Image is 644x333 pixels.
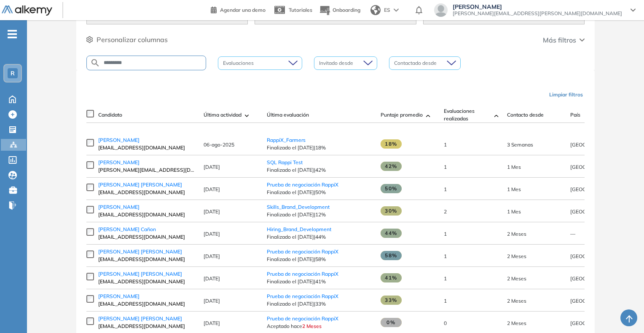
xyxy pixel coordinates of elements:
span: [PERSON_NAME] [98,159,140,165]
span: 19-jun-2025 [507,231,526,237]
span: Agendar una demo [220,7,266,13]
img: [missing "en.ARROW_ALT" translation] [494,115,499,117]
span: Onboarding [333,7,360,13]
span: [PERSON_NAME] [PERSON_NAME] [98,248,182,255]
span: 12-jun-2025 [507,253,526,259]
a: [PERSON_NAME] [PERSON_NAME] [98,248,195,256]
span: Finalizado el [DATE] | 50% [267,189,372,196]
span: [DATE] [204,164,220,170]
a: [PERSON_NAME] [98,293,195,300]
a: Prueba de negociación RappiX [267,293,338,299]
span: 0 [444,320,447,326]
a: [PERSON_NAME] [PERSON_NAME] [98,315,195,322]
img: Logo [2,5,52,16]
span: 06-ago-2025 [204,141,234,148]
span: 14-jul-2025 [507,164,521,170]
span: Última actividad [204,111,241,119]
span: Finalizado el [DATE] | 44% [267,233,372,241]
span: País [570,111,580,119]
button: Limpiar filtros [546,88,586,102]
span: [EMAIL_ADDRESS][DOMAIN_NAME] [98,278,195,285]
span: Skills_Brand_Development [267,204,330,210]
span: [EMAIL_ADDRESS][DOMAIN_NAME] [98,233,195,241]
span: Prueba de negociación RappiX [267,315,338,322]
span: 10-jun-2025 [507,298,526,304]
span: Aceptado hace [267,322,372,330]
span: 2 Meses [302,323,322,329]
a: Prueba de negociación RappiX [267,248,338,255]
span: 1 [444,141,447,148]
span: [DATE] [204,208,220,215]
a: Agendar una demo [211,4,266,14]
span: RappiX_Farmers [267,137,306,143]
span: [PERSON_NAME] [PERSON_NAME] [98,181,182,188]
a: SQL Rappi Test [267,159,303,165]
span: [GEOGRAPHIC_DATA] [570,208,623,215]
span: Finalizado el [DATE] | 42% [267,166,372,174]
span: [GEOGRAPHIC_DATA] [570,298,623,304]
span: 42% [381,162,402,171]
span: [PERSON_NAME][EMAIL_ADDRESS][PERSON_NAME][DOMAIN_NAME] [453,10,622,17]
span: [EMAIL_ADDRESS][DOMAIN_NAME] [98,256,195,263]
a: Hiring_Brand_Development [267,226,331,232]
span: 03-jul-2025 [507,208,521,215]
span: Finalizado el [DATE] | 58% [267,256,372,263]
span: [PERSON_NAME] [98,137,140,143]
span: 1 [444,186,447,192]
span: [GEOGRAPHIC_DATA] [570,320,623,326]
a: Prueba de negociación RappiX [267,271,338,277]
span: R [11,70,15,77]
button: Personalizar columnas [86,35,168,45]
span: [DATE] [204,275,220,282]
span: 1 [444,298,447,304]
span: [GEOGRAPHIC_DATA] [570,164,623,170]
span: [GEOGRAPHIC_DATA] [570,186,623,192]
img: SEARCH_ALT [90,58,100,68]
span: 1 [444,275,447,282]
a: Prueba de negociación RappiX [267,181,338,188]
a: [PERSON_NAME] [PERSON_NAME] [98,270,195,278]
span: — [570,231,575,237]
a: [PERSON_NAME] [98,159,195,166]
span: [PERSON_NAME] [PERSON_NAME] [98,271,182,277]
span: 1 [444,164,447,170]
span: [PERSON_NAME] [98,204,140,210]
a: [PERSON_NAME] [98,203,195,211]
span: ES [384,6,390,14]
span: Finalizado el [DATE] | 41% [267,278,372,285]
span: 07-jul-2025 [507,186,521,192]
span: [PERSON_NAME] [453,3,622,10]
span: Contacto desde [507,111,544,119]
img: arrow [394,8,399,12]
span: [EMAIL_ADDRESS][DOMAIN_NAME] [98,322,195,330]
i: - [8,33,17,35]
span: 1 [444,253,447,259]
span: 50% [381,184,402,193]
span: [DATE] [204,253,220,259]
span: Evaluaciones realizadas [444,107,491,123]
span: 44% [381,229,402,238]
span: [PERSON_NAME] Cañon [98,226,156,232]
span: [EMAIL_ADDRESS][DOMAIN_NAME] [98,300,195,308]
span: 30% [381,206,402,216]
span: Finalizado el [DATE] | 12% [267,211,372,218]
span: Candidato [98,111,122,119]
span: [EMAIL_ADDRESS][DOMAIN_NAME] [98,189,195,196]
span: [EMAIL_ADDRESS][DOMAIN_NAME] [98,144,195,152]
span: [DATE] [204,298,220,304]
img: world [370,5,381,15]
a: [PERSON_NAME] [98,136,195,144]
span: 2 [444,208,447,215]
span: Última evaluación [267,111,309,119]
span: 33% [381,296,402,305]
span: Personalizar columnas [97,35,168,45]
span: Más filtros [543,35,576,45]
span: Tutoriales [289,7,312,13]
span: Finalizado el [DATE] | 18% [267,144,372,152]
span: Finalizado el [DATE] | 33% [267,300,372,308]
